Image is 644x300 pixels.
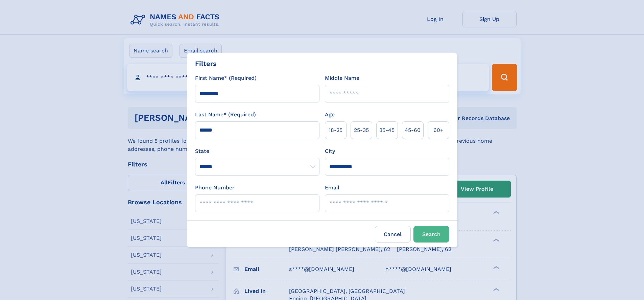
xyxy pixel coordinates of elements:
span: 25‑35 [354,126,369,134]
button: Search [413,226,449,243]
label: Email [325,184,339,192]
label: State [195,147,319,155]
label: Cancel [375,226,411,243]
label: City [325,147,335,155]
label: Last Name* (Required) [195,111,256,119]
label: Middle Name [325,74,359,82]
span: 60+ [433,126,444,134]
label: Age [325,111,335,119]
span: 35‑45 [379,126,395,134]
span: 45‑60 [405,126,421,134]
label: First Name* (Required) [195,74,257,82]
span: 18‑25 [329,126,342,134]
label: Phone Number [195,184,235,192]
div: Filters [195,59,217,69]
